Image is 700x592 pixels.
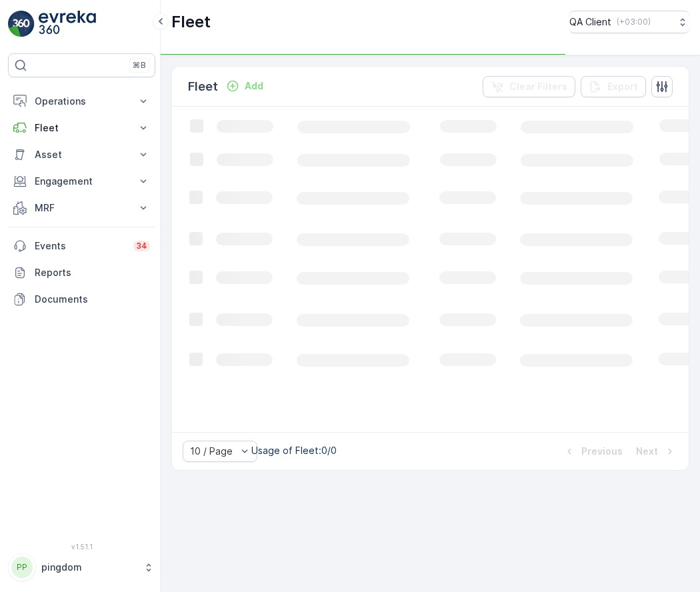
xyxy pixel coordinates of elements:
[8,115,155,141] button: Fleet
[581,76,646,97] button: Export
[636,445,658,458] p: Next
[35,148,129,161] p: Asset
[8,141,155,168] button: Asset
[133,60,146,71] p: ⌘B
[41,561,137,574] p: pingdom
[35,266,150,279] p: Reports
[561,443,624,459] button: Previous
[617,17,651,27] p: ( +03:00 )
[8,553,155,581] button: PPpingdom
[8,543,155,551] span: v 1.51.1
[8,195,155,221] button: MRF
[35,95,129,108] p: Operations
[136,241,147,251] p: 34
[35,239,125,253] p: Events
[171,11,211,33] p: Fleet
[569,11,689,33] button: QA Client(+03:00)
[8,88,155,115] button: Operations
[35,121,129,135] p: Fleet
[188,77,218,96] p: Fleet
[509,80,567,93] p: Clear Filters
[35,201,129,215] p: MRF
[607,80,638,93] p: Export
[8,168,155,195] button: Engagement
[8,11,35,37] img: logo
[8,259,155,286] a: Reports
[483,76,575,97] button: Clear Filters
[569,15,611,29] p: QA Client
[39,11,96,37] img: logo_light-DOdMpM7g.png
[35,175,129,188] p: Engagement
[635,443,678,459] button: Next
[35,293,150,306] p: Documents
[8,286,155,313] a: Documents
[245,79,263,93] p: Add
[8,233,155,259] a: Events34
[581,445,623,458] p: Previous
[221,78,269,94] button: Add
[11,557,33,578] div: PP
[251,444,337,457] p: Usage of Fleet : 0/0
